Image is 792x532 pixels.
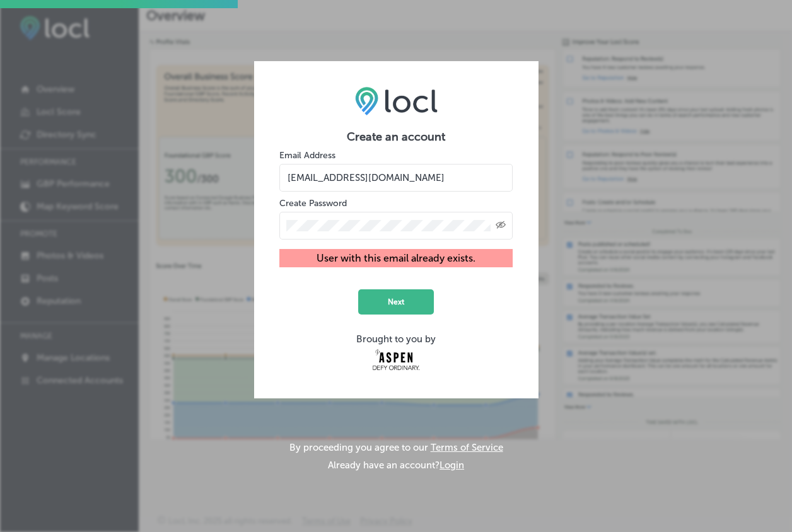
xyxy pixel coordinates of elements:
[372,349,420,371] img: Aspen
[289,442,503,453] p: By proceeding you agree to our
[279,150,335,161] label: Email Address
[431,442,503,453] a: Terms of Service
[358,289,434,315] button: Next
[279,249,513,267] div: User with this email already exists.
[440,460,464,471] button: Login
[279,333,513,345] div: Brought to you by
[279,130,513,144] h2: Create an account
[328,460,464,471] p: Already have an account?
[355,86,438,115] img: LOCL logo
[279,198,347,209] label: Create Password
[496,220,506,231] span: Toggle password visibility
